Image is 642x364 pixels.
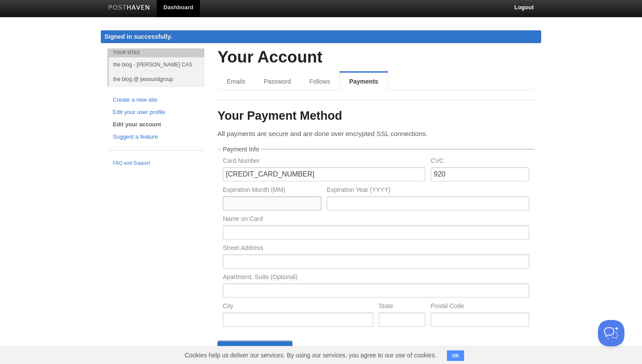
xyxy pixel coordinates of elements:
[107,48,204,57] li: Your Sites
[218,341,292,357] input: Update Credit Card
[223,187,321,195] label: Expiration Month (MM)
[218,129,535,138] p: All payments are secure and are done over encrypted SSL connections.
[223,274,529,282] label: Apartment, Suite (Optional)
[223,303,373,311] label: City
[447,350,464,361] button: OK
[598,320,624,346] iframe: Help Scout Beacon - Open
[221,146,261,152] legend: Payment Info
[327,187,529,195] label: Expiration Year (YYYY)
[255,73,300,90] a: Password
[218,110,535,123] h3: Your Payment Method
[108,5,150,11] img: Posthaven-bar
[109,57,204,72] a: the blog - [PERSON_NAME] CAS
[339,73,388,90] a: Payments
[223,158,425,166] label: Card Number
[113,120,199,129] a: Edit your account
[113,108,199,117] a: Edit your user profile
[223,216,529,224] label: Name on Card
[431,303,529,311] label: Postal Code
[223,245,529,253] label: Street Address
[113,132,199,142] a: Suggest a feature
[109,72,204,86] a: the blog @ jwsoundgroup
[113,159,199,167] a: FAQ and Support
[218,73,255,90] a: Emails
[113,96,199,105] a: Create a new site
[379,303,425,311] label: State
[101,30,541,43] div: Signed in successfully.
[431,158,529,166] label: CVC
[176,346,445,364] span: Cookies help us deliver our services. By using our services, you agree to our use of cookies.
[300,73,339,90] a: Follows
[218,48,535,66] h2: Your Account
[294,345,313,352] a: Cancel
